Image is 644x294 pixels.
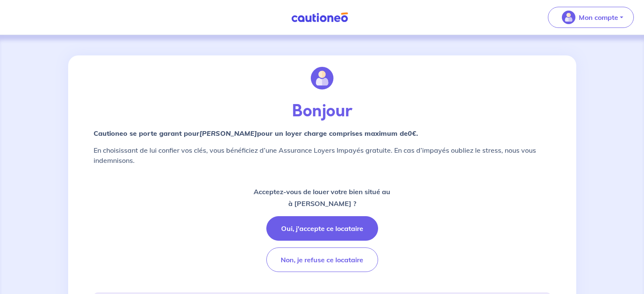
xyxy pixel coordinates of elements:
[199,129,257,137] em: [PERSON_NAME]
[288,12,351,23] img: Cautioneo
[266,247,378,272] button: Non, je refuse ce locataire
[311,67,334,90] img: illu_account.svg
[548,7,634,28] button: illu_account_valid_menu.svgMon compte
[94,101,551,121] p: Bonjour
[408,129,416,137] em: 0€
[266,216,378,241] button: Oui, j'accepte ce locataire
[579,12,618,22] p: Mon compte
[94,129,418,137] strong: Cautioneo se porte garant pour pour un loyer charge comprises maximum de .
[562,11,575,24] img: illu_account_valid_menu.svg
[254,186,390,209] p: Acceptez-vous de louer votre bien situé au à [PERSON_NAME] ?
[94,145,551,165] p: En choisissant de lui confier vos clés, vous bénéficiez d’une Assurance Loyers Impayés gratuite. ...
